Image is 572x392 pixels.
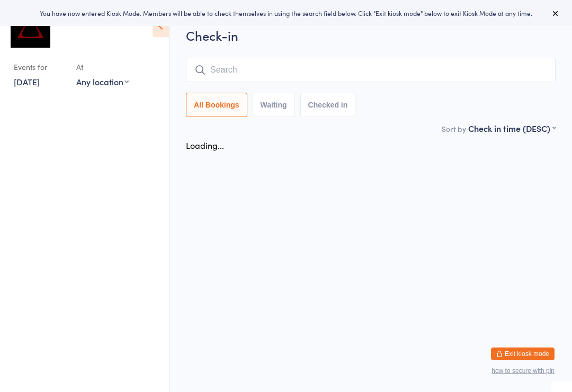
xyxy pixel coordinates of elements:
img: Dominance MMA Abbotsford [11,8,50,48]
input: Search [186,58,556,82]
button: Checked in [300,93,356,117]
button: how to secure with pin [491,367,555,375]
div: Events for [14,58,66,76]
button: Waiting [253,93,295,117]
label: Sort by [442,123,466,134]
div: Loading... [186,139,224,151]
button: All Bookings [186,93,247,117]
a: [DATE] [14,76,40,87]
h2: Check-in [186,26,556,44]
div: You have now entered Kiosk Mode. Members will be able to check themselves in using the search fie... [17,8,555,17]
div: At [76,58,129,76]
button: Exit kiosk mode [491,348,555,360]
div: Check in time (DESC) [468,122,556,134]
div: Any location [76,76,129,87]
